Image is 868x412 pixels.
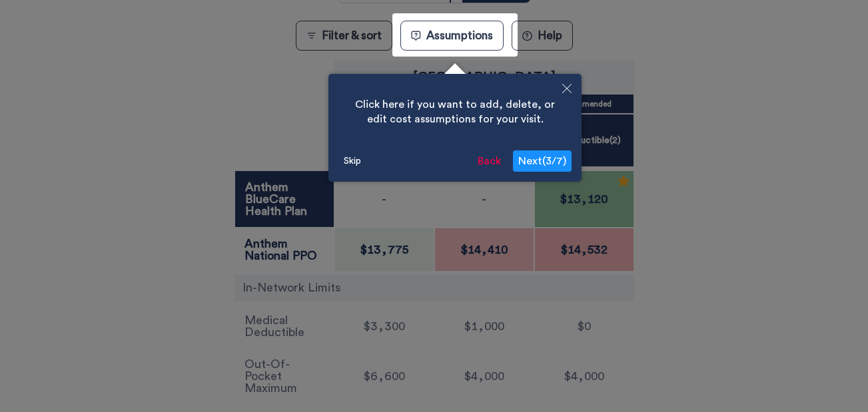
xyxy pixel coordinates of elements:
button: Close [552,74,582,105]
div: Click here if you want to add, delete, or edit cost assumptions for your visit. [338,84,572,140]
button: Next [513,150,572,172]
button: Back [472,150,506,172]
span: Next ( 3 / 7 ) [518,156,566,166]
button: Skip [338,151,366,171]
